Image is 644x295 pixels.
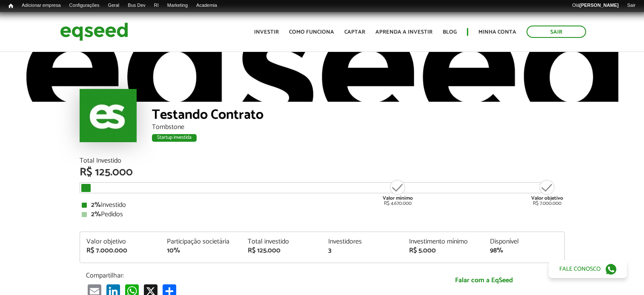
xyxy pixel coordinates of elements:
p: Compartilhar: [86,272,397,280]
strong: [PERSON_NAME] [579,3,618,8]
span: Início [9,3,13,9]
a: Sair [527,26,586,38]
a: Falar com a EqSeed [409,272,558,289]
div: Total Investido [80,158,565,164]
div: R$ 4.670.000 [382,179,414,206]
div: Pedidos [82,211,563,218]
strong: Valor objetivo [531,194,563,202]
a: Sair [623,2,640,9]
a: Blog [443,29,457,35]
div: R$ 5.000 [409,247,477,254]
a: Olá[PERSON_NAME] [568,2,623,9]
a: Investir [254,29,279,35]
div: Investidores [328,238,396,245]
a: Fale conosco [549,260,627,278]
div: 10% [167,247,235,254]
a: Minha conta [478,29,516,35]
div: R$ 7.000.000 [531,179,563,206]
div: Investido [82,202,563,209]
div: R$ 7.000.000 [86,247,155,254]
div: R$ 125.000 [80,167,565,178]
div: Startup investida [152,134,197,142]
a: Adicionar empresa [17,2,65,9]
div: Tombstone [152,124,565,131]
a: Academia [192,2,221,9]
strong: Valor mínimo [383,194,413,202]
div: Investimento mínimo [409,238,477,245]
a: RI [150,2,163,9]
a: Início [4,2,17,10]
div: Disponível [490,238,558,245]
a: Configurações [65,2,104,9]
div: Testando Contrato [152,108,565,124]
div: Total investido [248,238,316,245]
div: 98% [490,247,558,254]
a: Geral [103,2,123,9]
div: 3 [328,247,396,254]
div: Participação societária [167,238,235,245]
strong: 2% [91,209,101,220]
a: Marketing [163,2,192,9]
div: Valor objetivo [86,238,155,245]
div: R$ 125.000 [248,247,316,254]
a: Como funciona [289,29,334,35]
a: Captar [344,29,365,35]
img: EqSeed [60,20,128,43]
a: Aprenda a investir [375,29,432,35]
strong: 2% [91,199,101,211]
a: Bus Dev [123,2,150,9]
